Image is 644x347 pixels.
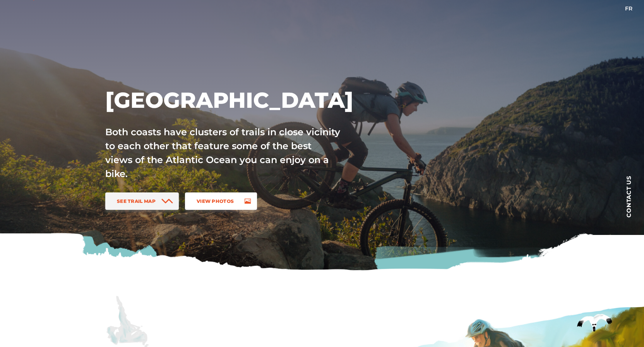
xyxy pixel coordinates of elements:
p: Both coasts have clusters of trails in close vicinity to each other that feature some of the best... [105,125,341,181]
span: Contact us [626,175,632,218]
a: View Photos [185,192,257,210]
a: FR [625,5,632,12]
h1: [GEOGRAPHIC_DATA] [105,87,392,114]
a: Contact us [613,163,644,229]
span: View Photos [197,198,234,204]
span: See Trail Map [117,198,156,204]
a: See Trail Map [105,192,179,210]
